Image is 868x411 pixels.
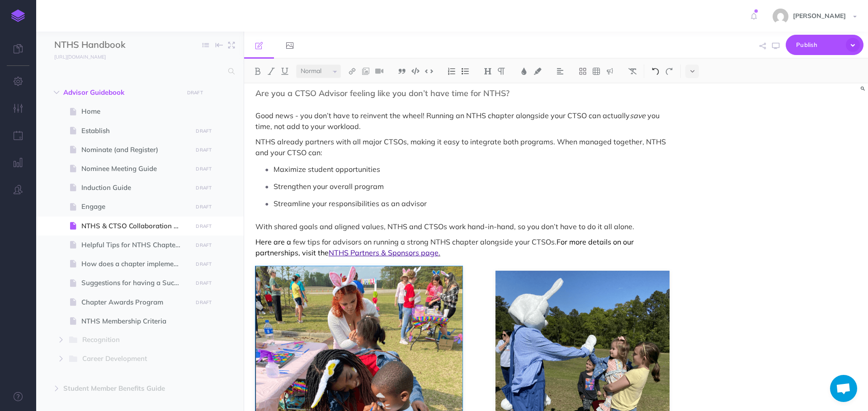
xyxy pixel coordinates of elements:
[63,87,178,98] span: Advisor Guidebook
[665,68,673,75] img: Redo
[196,147,212,153] small: DRAFT
[255,111,630,120] span: Good news - you don’t have to reinvent the wheel! Running an NTHS chapter alongside your CTSO can...
[274,182,384,191] span: Strengthen your overall program
[497,68,505,75] img: Paragraph button
[196,204,212,210] small: DRAFT
[796,38,841,52] span: Publish
[81,259,189,269] span: How does a chapter implement the Core Four Objectives?
[81,182,189,193] span: Induction Guide
[255,137,668,157] span: NTHS already partners with all major CTSOs, making it easy to integrate both programs. When manag...
[425,68,433,74] img: Inline code button
[11,9,25,22] img: logo-mark.svg
[773,9,788,24] img: e15ca27c081d2886606c458bc858b488.jpg
[81,297,189,308] span: Chapter Awards Program
[54,54,106,60] small: [URL][DOMAIN_NAME]
[81,201,189,212] span: Engage
[788,12,850,20] span: [PERSON_NAME]
[375,68,383,75] img: Add video button
[81,163,189,174] span: Nominee Meeting Guide
[448,68,456,75] img: Ordered list button
[196,128,212,134] small: DRAFT
[348,68,356,75] img: Link button
[555,237,557,246] span: .
[196,185,212,191] small: DRAFT
[651,68,660,75] img: Undo
[606,68,614,75] img: Callout dropdown menu button
[830,375,857,402] a: Open chat
[82,353,176,365] span: Career Development
[81,277,189,288] span: Suggestions for having a Successful Chapter
[520,68,528,75] img: Text color button
[196,261,212,267] small: DRAFT
[274,199,427,208] span: Streamline your responsibilities as an advisor
[54,63,223,79] input: Search
[196,242,212,248] small: DRAFT
[196,280,212,286] small: DRAFT
[592,68,600,75] img: Create table button
[82,334,176,346] span: Recognition
[274,165,380,174] span: Maximize student opportunities
[81,221,189,231] span: NTHS & CTSO Collaboration Guide
[533,68,542,75] img: Text background color button
[461,68,469,75] img: Unordered list button
[54,38,160,52] input: Documentation Name
[411,68,420,74] img: Code block button
[329,248,439,257] span: NTHS Partners & Sponsors page
[255,88,509,98] span: Are you a CTSO Advisor feeling like you don’t have time for NTHS?
[254,68,262,75] img: Bold button
[439,248,440,257] span: .
[362,68,370,75] img: Add image button
[187,90,203,96] small: DRAFT
[196,166,212,172] small: DRAFT
[630,111,646,120] span: save
[196,300,212,305] small: DRAFT
[255,222,634,231] span: With shared goals and aligned values, NTHS and CTSOs work hand-in-hand, so you don’t have to do i...
[398,68,406,75] img: Blockquote button
[628,68,637,75] img: Clear styles button
[484,68,492,75] img: Headings dropdown button
[81,125,189,136] span: Establish
[281,68,289,75] img: Underline button
[556,68,564,75] img: Alignment dropdown menu button
[255,237,291,246] span: Here are a
[81,106,189,117] span: Home
[81,240,189,250] span: Helpful Tips for NTHS Chapter Officers
[81,144,189,155] span: Nominate (and Register)
[196,223,212,229] small: DRAFT
[81,316,189,327] span: NTHS Membership Criteria
[267,68,275,75] img: Italic button
[293,237,557,246] span: few tips for advisors on running a strong NTHS chapter alongside your CTSOs
[63,383,178,394] span: Student Member Benefits Guide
